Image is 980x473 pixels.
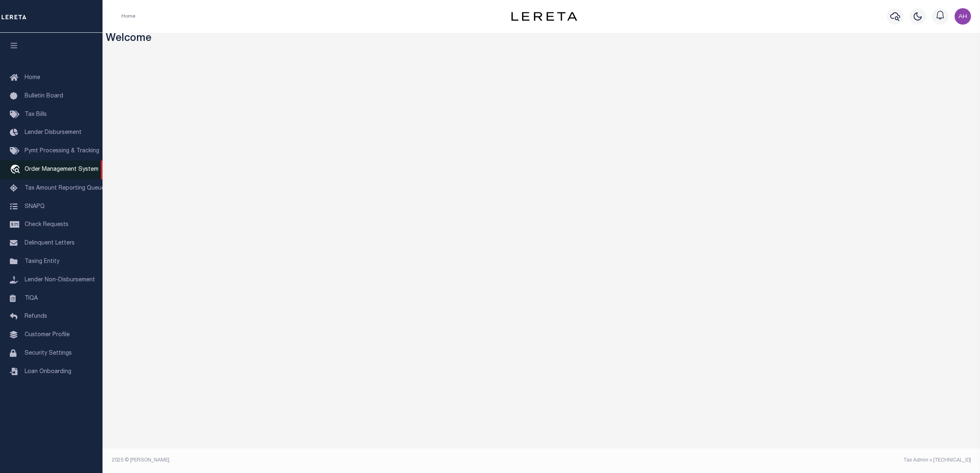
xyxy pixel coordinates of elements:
[121,13,135,20] li: Home
[25,369,71,375] span: Loan Onboarding
[955,8,971,25] img: svg+xml;base64,PHN2ZyB4bWxucz0iaHR0cDovL3d3dy53My5vcmcvMjAwMC9zdmciIHBvaW50ZXItZXZlbnRzPSJub25lIi...
[25,277,95,283] span: Lender Non-Disbursement
[25,351,72,356] span: Security Settings
[547,457,971,464] div: Tax Admin v.[TECHNICAL_ID]
[25,295,38,301] span: TIQA
[25,240,75,246] span: Delinquent Letters
[25,75,40,81] span: Home
[25,130,82,136] span: Lender Disbursement
[25,93,63,99] span: Bulletin Board
[25,186,105,191] span: Tax Amount Reporting Queue
[25,167,98,172] span: Order Management System
[25,259,59,265] span: Taxing Entity
[25,314,47,319] span: Refunds
[10,165,23,175] i: travel_explore
[25,222,68,228] span: Check Requests
[25,112,47,118] span: Tax Bills
[106,457,542,464] div: 2025 © [PERSON_NAME].
[25,332,70,338] span: Customer Profile
[25,204,45,209] span: SNAPQ
[511,12,577,21] img: logo-dark.svg
[25,148,99,154] span: Pymt Processing & Tracking
[106,33,977,45] h3: Welcome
